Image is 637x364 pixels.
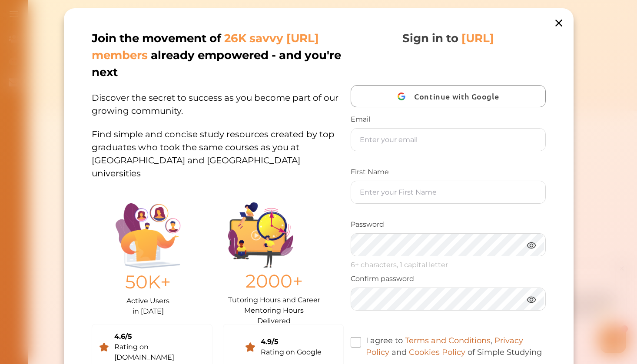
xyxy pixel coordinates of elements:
[76,9,93,25] img: Nini
[461,31,494,45] span: [URL]
[366,336,523,357] a: Privacy Policy
[351,167,545,177] p: First Name
[192,63,199,70] i: 1
[228,295,320,317] p: Tutoring Hours and Career Mentoring Hours Delivered
[92,117,344,180] p: Find simple and concise study resources created by top graduates who took the same courses as you...
[98,14,108,23] div: Nini
[104,30,112,38] span: 👋
[414,86,503,106] span: Continue with Google
[402,30,494,47] p: Sign in to
[351,219,545,230] p: Password
[92,30,342,81] p: Join the movement of already empowered - and you're next
[92,31,319,62] span: 26K savvy [URL] members
[115,203,180,268] img: Illustration.25158f3c.png
[351,85,545,107] button: Continue with Google
[261,337,322,347] div: 4.9/5
[228,268,320,295] p: 2000+
[115,268,180,296] p: 50K+
[76,30,191,55] p: Hey there If you have any questions, I'm here to help! Just text back 'Hi' and choose from the fo...
[526,240,536,251] img: eye.3286bcf0.webp
[405,336,491,345] a: Terms and Conditions
[351,114,545,125] p: Email
[409,347,465,357] a: Cookies Policy
[92,81,344,117] p: Discover the secret to success as you become part of our growing community.
[173,46,181,55] span: 🌟
[351,181,545,203] input: Enter your First Name
[114,331,205,342] div: 4.6/5
[115,296,180,317] p: Active Users in [DATE]
[351,274,545,284] p: Confirm password
[526,294,536,305] img: eye.3286bcf0.webp
[114,342,205,363] div: Rating on [DOMAIN_NAME]
[351,335,545,358] label: I agree to , and of Simple Studying
[351,260,545,270] p: 6+ characters, 1 capital letter
[228,202,293,268] img: Group%201403.ccdcecb8.png
[261,347,322,357] div: Rating on Google
[351,129,545,151] input: Enter your email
